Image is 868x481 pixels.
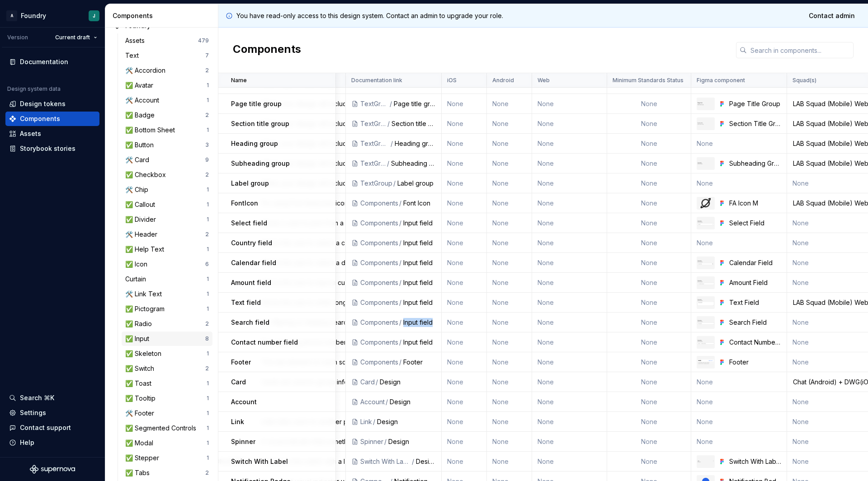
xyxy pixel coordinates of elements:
div: 3 [205,141,209,149]
div: Page title group [394,99,436,108]
div: 479 [198,37,209,44]
td: None [487,273,532,293]
h2: Components [233,42,301,58]
td: None [487,193,532,213]
div: Components [360,199,398,208]
span: Current draft [55,34,90,41]
div: Input field [403,278,436,287]
a: Text7 [122,48,212,63]
div: 1 [207,97,209,104]
td: None [487,352,532,372]
div: ✅ Badge [125,111,158,120]
div: Input field [403,338,436,347]
div: 🛠️ Account [125,96,163,105]
button: AFoundryJ [2,6,103,25]
td: None [487,332,532,352]
td: None [442,253,487,273]
div: TextGroup [360,119,387,128]
td: None [487,173,532,193]
div: Heading group [395,139,436,148]
div: 8 [205,335,209,342]
a: Contact admin [803,8,861,24]
td: None [532,253,607,273]
div: 1 [207,126,209,134]
div: 2 [205,320,209,327]
td: None [442,213,487,233]
td: None [532,173,607,193]
div: Contact Number Field [729,338,781,347]
td: None [691,173,787,193]
p: Amount field [231,278,271,287]
p: Select field [231,219,267,228]
a: ✅ Badge2 [122,108,212,122]
div: / [398,278,403,287]
div: / [398,238,403,248]
a: 🛠️ Header2 [122,227,212,242]
div: 2 [205,469,209,476]
div: Label group [397,179,436,188]
a: ✅ Radio2 [122,317,212,331]
p: Country field [231,238,272,248]
div: ✅ Avatar [125,81,157,90]
p: Card [231,378,246,387]
td: None [691,134,787,154]
div: / [398,298,403,307]
a: 🛠️ Link Text1 [122,287,212,301]
a: ✅ Stepper1 [122,451,212,465]
a: ✅ Segmented Controls1 [122,421,212,435]
a: ✅ Avatar1 [122,78,212,93]
div: Design [380,378,436,387]
div: Input field [403,258,436,267]
div: 🛠️ Footer [125,409,158,418]
div: Section title group [392,119,436,128]
img: Text Field [698,299,714,306]
div: Components [113,11,214,20]
a: ✅ Checkbox2 [122,168,212,182]
td: None [442,233,487,253]
div: Design tokens [20,99,66,108]
p: Calendar field [231,258,276,267]
div: / [398,199,403,208]
td: None [691,392,787,412]
td: None [532,392,607,412]
td: None [442,372,487,392]
div: / [390,139,395,148]
div: / [386,159,391,168]
p: Heading group [231,139,278,148]
td: None [442,193,487,213]
div: 1 [207,246,209,253]
div: 1 [207,454,209,462]
td: None [442,94,487,114]
p: Text field [231,298,261,307]
td: None [487,313,532,332]
div: 7 [205,52,209,59]
td: None [532,372,607,392]
p: Figma component [697,77,745,84]
div: 🛠️ Header [125,230,161,239]
div: Contact support [20,423,71,432]
a: 🛠️ Footer1 [122,406,212,420]
div: 🛠️ Card [125,155,153,164]
td: None [487,372,532,392]
div: Curtain [125,275,150,284]
button: Help [5,435,99,450]
div: ✅ Bottom Sheet [125,126,179,135]
div: 🛠️ Accordion [125,66,169,75]
a: Settings [5,406,99,420]
a: Supernova Logo [30,465,75,474]
div: 1 [207,305,209,313]
div: Components [360,219,398,228]
div: ✅ Modal [125,439,157,448]
div: ✅ Checkbox [125,170,170,179]
p: Minimum Standards Status [613,77,684,84]
td: None [442,313,487,332]
a: Assets [5,126,99,141]
td: None [532,273,607,293]
div: ✅ Divider [125,215,160,224]
input: Search in components... [747,42,854,58]
a: Curtain1 [122,272,212,286]
p: iOS [447,77,457,84]
div: Subheading group [391,159,436,168]
td: None [607,193,691,213]
p: Footer [231,358,251,367]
